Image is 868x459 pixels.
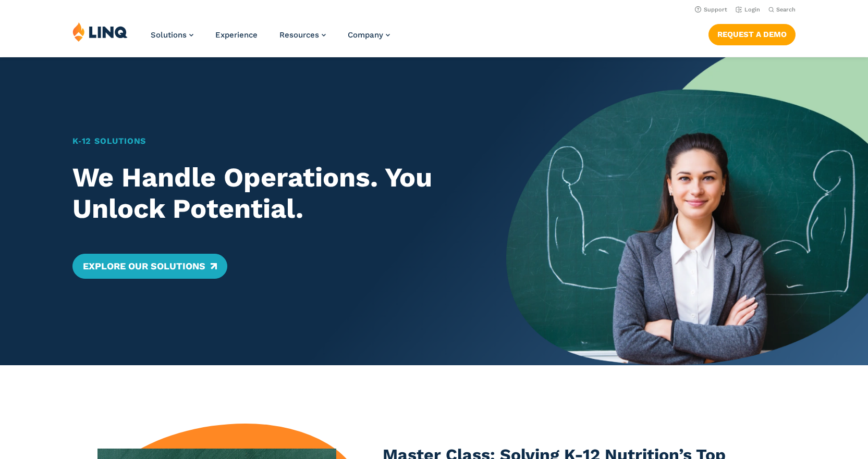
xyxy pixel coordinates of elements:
img: LINQ | K‑12 Software [72,22,128,42]
button: Open Search Bar [768,6,796,14]
span: Company [348,30,383,40]
a: Resources [279,30,326,40]
a: Company [348,30,390,40]
a: Experience [215,30,258,40]
a: Support [695,6,727,13]
span: Resources [279,30,319,40]
nav: Primary Navigation [151,22,390,56]
span: Solutions [151,30,187,40]
a: Request a Demo [708,24,796,45]
a: Login [736,6,760,13]
h2: We Handle Operations. You Unlock Potential. [72,162,471,225]
a: Explore Our Solutions [72,254,227,279]
img: Home Banner [506,57,868,365]
h1: K‑12 Solutions [72,135,471,147]
nav: Button Navigation [708,22,796,45]
span: Search [776,6,796,13]
a: Solutions [151,30,193,40]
